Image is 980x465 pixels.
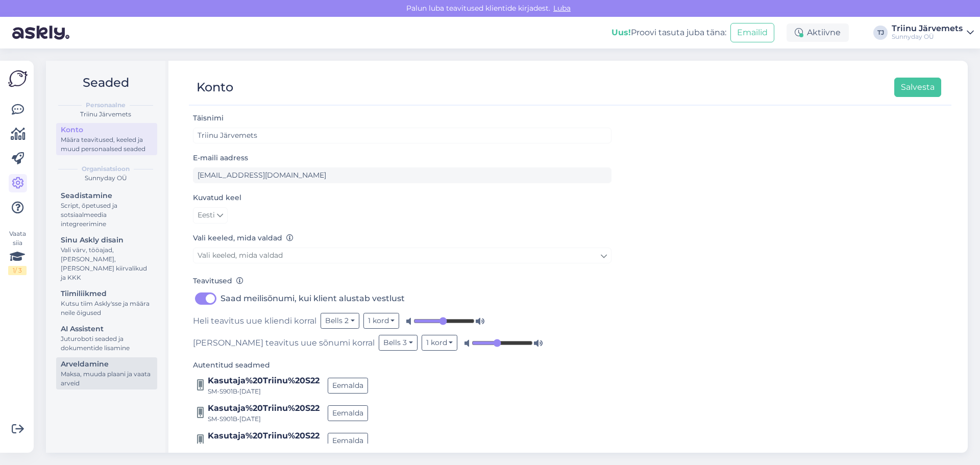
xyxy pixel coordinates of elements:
div: Tiimiliikmed [61,288,153,299]
div: SM-S901B • [DATE] [208,442,320,451]
div: Konto [61,125,153,135]
a: Triinu JärvemetsSunnyday OÜ [892,25,974,41]
h2: Seaded [54,73,157,92]
div: Juturoboti seaded ja dokumentide lisamine [61,334,153,353]
button: Eemalda [328,405,368,421]
div: Seadistamine [61,190,153,201]
div: Konto [197,78,233,97]
a: AI AssistentJuturoboti seaded ja dokumentide lisamine [56,322,157,354]
label: Vali keeled, mida valdad [193,233,293,243]
a: TiimiliikmedKutsu tiim Askly'sse ja määra neile õigused [56,287,157,319]
div: Kasutaja%20Triinu%20S22 [208,430,320,442]
button: 1 kord [422,335,458,351]
div: Kasutaja%20Triinu%20S22 [208,375,320,387]
a: Sinu Askly disainVali värv, tööajad, [PERSON_NAME], [PERSON_NAME] kiirvalikud ja KKK [56,233,157,284]
div: TJ [873,26,888,40]
div: Aktiivne [787,23,849,42]
input: Sisesta e-maili aadress [193,167,611,183]
div: Kasutaja%20Triinu%20S22 [208,402,320,414]
span: Eesti [198,210,215,221]
label: Autentitud seadmed [193,360,270,371]
a: SeadistamineScript, õpetused ja sotsiaalmeedia integreerimine [56,189,157,230]
button: Bells 2 [321,313,359,329]
div: Script, õpetused ja sotsiaalmeedia integreerimine [61,201,153,229]
div: 1 / 3 [8,266,27,275]
b: Personaalne [86,101,126,110]
div: AI Assistent [61,324,153,334]
div: SM-S901B • [DATE] [208,414,320,424]
label: E-maili aadress [193,153,248,163]
input: Sisesta nimi [193,128,611,143]
button: Eemalda [328,433,368,449]
label: Saad meilisõnumi, kui klient alustab vestlust [220,290,405,307]
div: Arveldamine [61,359,153,370]
div: Sunnyday OÜ [892,33,963,41]
a: Eesti [193,207,228,224]
div: Proovi tasuta juba täna: [611,27,726,39]
button: Salvesta [894,78,941,97]
label: Kuvatud keel [193,192,241,203]
span: Luba [550,4,574,13]
span: Vali keeled, mida valdad [198,251,283,260]
div: Sunnyday OÜ [54,174,157,183]
a: KontoMäära teavitused, keeled ja muud personaalsed seaded [56,123,157,155]
div: Kutsu tiim Askly'sse ja määra neile õigused [61,299,153,317]
b: Uus! [611,28,631,37]
button: Eemalda [328,378,368,394]
button: 1 kord [363,313,400,329]
div: Triinu Järvemets [892,25,963,33]
div: Triinu Järvemets [54,110,157,119]
a: Vali keeled, mida valdad [193,248,611,263]
div: Vali värv, tööajad, [PERSON_NAME], [PERSON_NAME] kiirvalikud ja KKK [61,246,153,282]
button: Bells 3 [379,335,418,351]
div: Määra teavitused, keeled ja muud personaalsed seaded [61,135,153,154]
a: ArveldamineMaksa, muuda plaani ja vaata arveid [56,357,157,389]
label: Teavitused [193,276,243,286]
div: Vaata siia [8,229,27,275]
div: Maksa, muuda plaani ja vaata arveid [61,370,153,388]
b: Organisatsioon [82,164,130,174]
div: [PERSON_NAME] teavitus uue sõnumi korral [193,335,611,351]
label: Täisnimi [193,113,224,124]
img: Askly Logo [8,69,28,88]
div: Sinu Askly disain [61,235,153,246]
div: SM-S901B • [DATE] [208,387,320,396]
button: Emailid [730,23,774,42]
div: Heli teavitus uue kliendi korral [193,313,611,329]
